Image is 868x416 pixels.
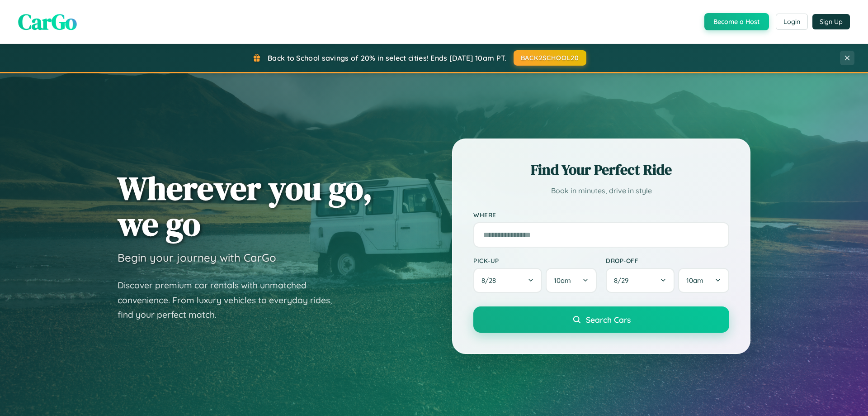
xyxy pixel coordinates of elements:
button: 10am [546,268,597,293]
button: Login [776,14,808,30]
span: Back to School savings of 20% in select cities! Ends [DATE] 10am PT. [268,53,506,62]
p: Discover premium car rentals with unmatched convenience. From luxury vehicles to everyday rides, ... [118,278,344,322]
h2: Find Your Perfect Ride [473,160,729,180]
button: 8/29 [606,268,675,293]
label: Drop-off [606,257,729,264]
button: Search Cars [473,306,729,333]
label: Where [473,211,729,219]
span: CarGo [18,7,77,37]
label: Pick-up [473,257,597,264]
button: 8/28 [473,268,542,293]
button: 10am [678,268,729,293]
span: 8 / 28 [481,276,500,285]
h1: Wherever you go, we go [118,170,373,242]
button: Sign Up [812,14,850,29]
span: 8 / 29 [614,276,633,285]
button: BACK2SCHOOL20 [514,50,586,66]
span: 10am [554,276,571,285]
button: Become a Host [704,13,769,30]
p: Book in minutes, drive in style [473,184,729,197]
span: 10am [686,276,703,285]
span: Search Cars [586,315,631,325]
h3: Begin your journey with CarGo [118,251,276,264]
